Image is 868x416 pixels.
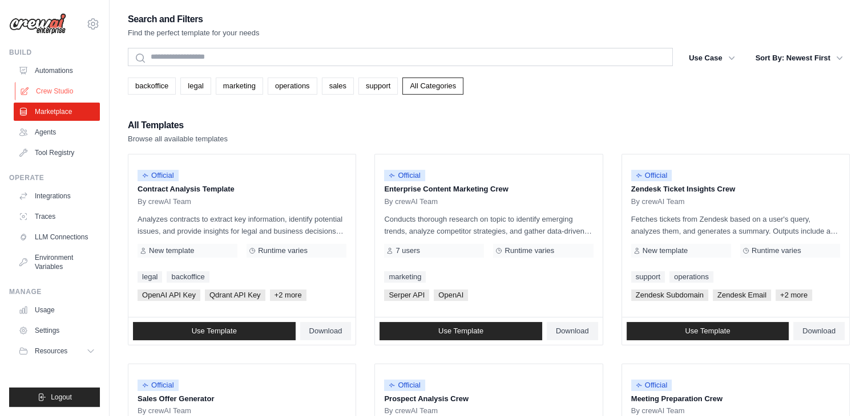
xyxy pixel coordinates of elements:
[268,78,317,95] a: operations
[14,321,100,340] a: Settings
[216,78,263,95] a: marketing
[384,380,425,391] span: Official
[380,322,542,340] a: Use Template
[14,62,100,80] a: Automations
[631,393,840,405] p: Meeting Preparation Crew
[669,271,713,283] a: operations
[438,327,483,336] span: Use Template
[793,322,845,340] a: Download
[631,170,672,181] span: Official
[384,213,593,237] p: Conducts thorough research on topic to identify emerging trends, analyze competitor strategies, a...
[138,213,346,237] p: Analyzes contracts to extract key information, identify potential issues, and provide insights fo...
[138,393,346,405] p: Sales Offer Generator
[9,48,100,57] div: Build
[631,406,685,415] span: By crewAI Team
[300,322,352,340] a: Download
[402,78,463,95] a: All Categories
[138,380,179,391] span: Official
[384,289,429,301] span: Serper API
[138,197,191,206] span: By crewAI Team
[627,322,789,340] a: Use Template
[802,327,835,336] span: Download
[138,289,200,301] span: OpenAI API Key
[9,388,100,407] button: Logout
[556,327,589,336] span: Download
[14,123,100,141] a: Agents
[384,406,438,415] span: By crewAI Team
[631,183,840,195] p: Zendesk Ticket Insights Crew
[15,82,101,100] a: Crew Studio
[384,271,426,283] a: marketing
[14,228,100,246] a: LLM Connections
[395,246,420,255] span: 7 users
[138,170,179,181] span: Official
[180,78,211,95] a: legal
[138,271,162,283] a: legal
[270,289,306,301] span: +2 more
[14,207,100,226] a: Traces
[9,287,100,296] div: Manage
[35,346,67,356] span: Resources
[192,327,237,336] span: Use Template
[309,327,342,336] span: Download
[682,48,742,68] button: Use Case
[384,170,425,181] span: Official
[14,342,100,360] button: Resources
[128,78,176,95] a: backoffice
[14,187,100,205] a: Integrations
[752,246,801,255] span: Runtime varies
[258,246,308,255] span: Runtime varies
[133,322,296,340] a: Use Template
[643,246,688,255] span: New template
[167,271,209,283] a: backoffice
[504,246,554,255] span: Runtime varies
[9,173,100,182] div: Operate
[14,248,100,276] a: Environment Variables
[776,289,812,301] span: +2 more
[138,183,346,195] p: Contract Analysis Template
[14,301,100,319] a: Usage
[713,289,771,301] span: Zendesk Email
[14,103,100,121] a: Marketplace
[205,289,265,301] span: Qdrant API Key
[631,271,665,283] a: support
[631,197,685,206] span: By crewAI Team
[128,11,260,27] h2: Search and Filters
[14,144,100,162] a: Tool Registry
[547,322,598,340] a: Download
[128,117,228,133] h2: All Templates
[631,289,708,301] span: Zendesk Subdomain
[384,183,593,195] p: Enterprise Content Marketing Crew
[9,13,66,35] img: Logo
[51,393,72,402] span: Logout
[322,78,354,95] a: sales
[749,48,850,68] button: Sort By: Newest First
[434,289,468,301] span: OpenAI
[128,133,228,145] p: Browse all available templates
[149,246,194,255] span: New template
[631,380,672,391] span: Official
[685,327,730,336] span: Use Template
[128,27,260,39] p: Find the perfect template for your needs
[631,213,840,237] p: Fetches tickets from Zendesk based on a user's query, analyzes them, and generates a summary. Out...
[138,406,191,415] span: By crewAI Team
[384,197,438,206] span: By crewAI Team
[358,78,398,95] a: support
[384,393,593,405] p: Prospect Analysis Crew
